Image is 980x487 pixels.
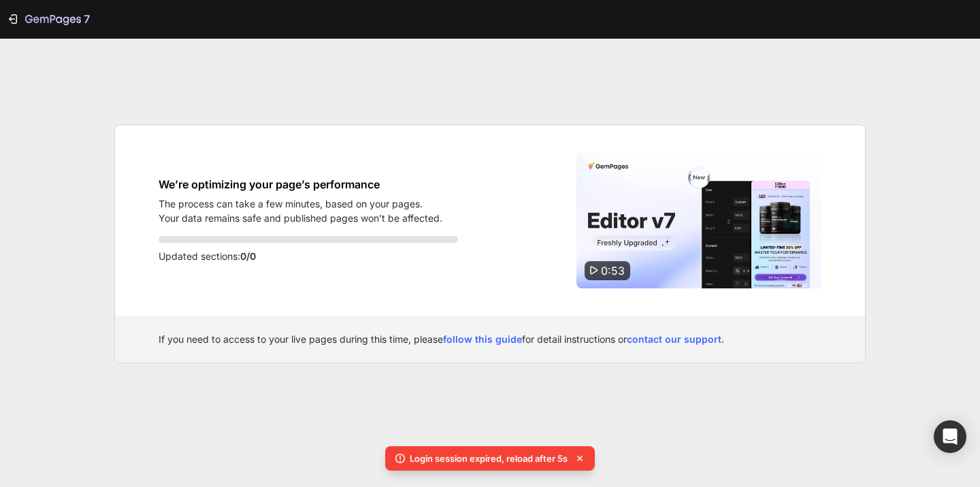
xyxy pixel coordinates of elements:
img: Video thumbnail [576,152,821,288]
p: Updated sections: [159,248,458,265]
h1: We’re optimizing your page’s performance [159,176,442,192]
a: follow this guide [443,333,522,345]
a: contact our support [627,333,721,345]
span: 0:53 [601,264,625,278]
p: 7 [84,11,90,27]
div: Open Intercom Messenger [934,420,966,453]
div: If you need to access to your live pages during this time, please for detail instructions or . [159,332,821,346]
span: 0/0 [240,250,256,262]
p: The process can take a few minutes, based on your pages. [159,197,442,211]
p: Login session expired, reload after 5s [410,452,568,465]
p: Your data remains safe and published pages won’t be affected. [159,211,442,225]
